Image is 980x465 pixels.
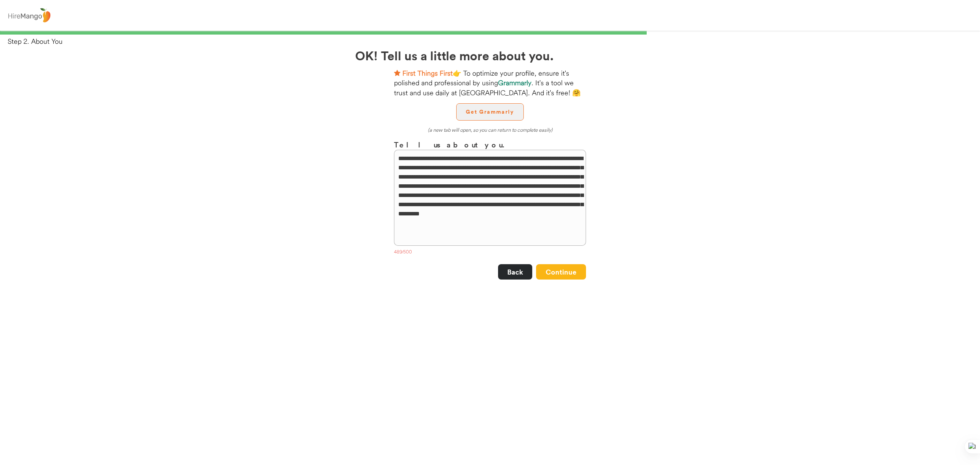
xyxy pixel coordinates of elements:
[394,139,586,150] h3: Tell us about you.
[8,36,980,46] div: Step 2. About You
[402,69,453,78] strong: First Things First
[428,127,553,133] em: (a new tab will open, so you can return to complete easily)
[536,264,586,280] button: Continue
[456,103,524,121] button: Get Grammarly
[498,264,532,280] button: Back
[2,31,978,35] div: 66%
[355,46,625,65] h2: OK! Tell us a little more about you.
[394,68,586,98] div: 👉 To optimize your profile, ensure it's polished and professional by using . It's a tool we trust...
[6,7,53,25] img: logo%20-%20hiremango%20gray.png
[498,78,531,87] strong: Grammarly
[394,249,586,256] div: 489/500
